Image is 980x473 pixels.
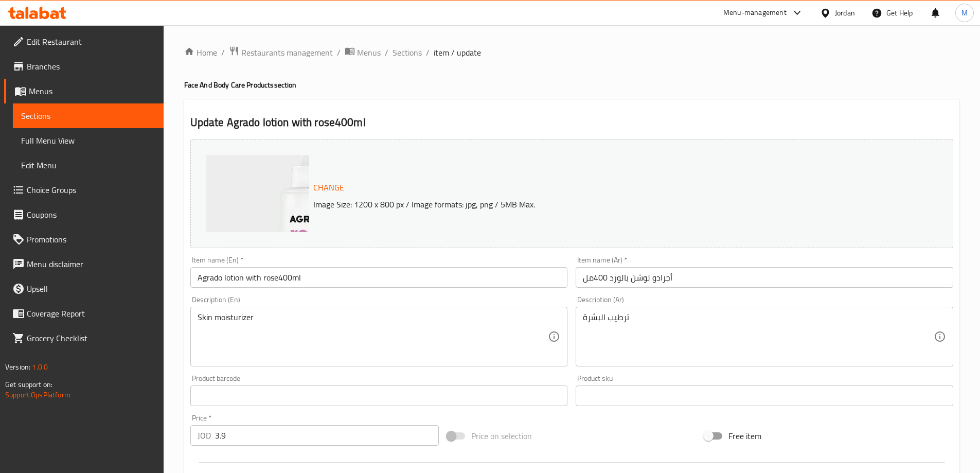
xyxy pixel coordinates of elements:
div: Jordan [835,7,855,19]
a: Support.OpsPlatform [5,388,70,401]
span: Sections [21,110,155,122]
span: Restaurants management [241,46,333,59]
span: 1.0.0 [32,360,48,374]
button: Change [309,177,348,198]
h2: Update Agrado lotion with rose400ml [190,115,953,130]
input: Enter name Ar [576,267,953,288]
a: Menus [345,46,381,59]
a: Grocery Checklist [4,326,164,351]
span: Edit Restaurant [27,36,155,48]
span: Edit Menu [21,159,155,171]
span: Upsell [27,283,155,295]
a: Promotions [4,227,164,252]
li: / [426,46,430,59]
a: Home [184,46,217,59]
a: Branches [4,54,164,79]
input: Please enter product barcode [190,386,568,406]
span: Menu disclaimer [27,258,155,270]
span: Choice Groups [27,184,155,196]
span: Free item [728,430,761,442]
a: Sections [393,46,422,59]
h4: Face And Body Care Products section [184,80,959,90]
input: Please enter product sku [576,386,953,406]
a: Coverage Report [4,301,164,326]
li: / [221,46,225,59]
img: 9e4439cf-0ae9-4f20-afe3-374f937fbed1.jpg [206,155,412,361]
span: Branches [27,60,155,73]
a: Edit Restaurant [4,29,164,54]
textarea: ترطيب البشرة [583,312,934,361]
span: item / update [434,46,481,59]
span: Promotions [27,233,155,246]
textarea: Skin moisturizer [198,312,548,361]
a: Menus [4,79,164,103]
nav: breadcrumb [184,46,959,59]
span: Grocery Checklist [27,332,155,344]
a: Menu disclaimer [4,252,164,276]
span: Get support on: [5,378,52,391]
p: JOD [198,429,211,442]
li: / [385,46,388,59]
span: Menus [357,46,381,59]
span: Version: [5,360,30,374]
span: Full Menu View [21,134,155,147]
a: Choice Groups [4,178,164,202]
span: Price on selection [471,430,532,442]
li: / [337,46,341,59]
div: Menu-management [723,7,787,19]
a: Coupons [4,202,164,227]
a: Upsell [4,276,164,301]
span: M [961,7,968,19]
span: Coverage Report [27,307,155,320]
span: Coupons [27,208,155,221]
span: Menus [29,85,155,97]
input: Please enter price [215,425,439,446]
a: Sections [13,103,164,128]
p: Image Size: 1200 x 800 px / Image formats: jpg, png / 5MB Max. [309,198,858,211]
input: Enter name En [190,267,568,288]
a: Edit Menu [13,153,164,178]
span: Change [313,180,344,195]
a: Restaurants management [229,46,333,59]
a: Full Menu View [13,128,164,153]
